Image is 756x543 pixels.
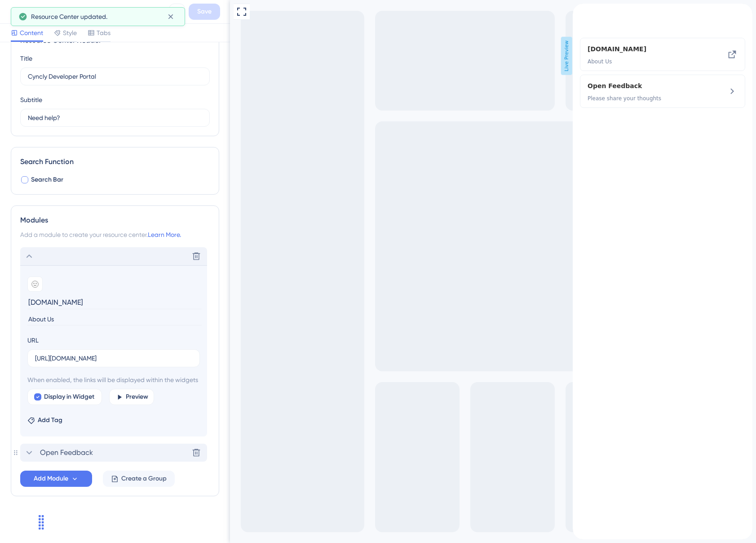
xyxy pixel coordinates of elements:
[64,4,67,12] div: 3
[109,389,154,405] button: Preview
[126,392,148,402] span: Preview
[148,231,181,238] a: Learn More.
[31,11,107,22] span: Resource Center updated.
[19,2,58,13] span: Need Help?
[27,335,39,346] div: URL
[44,392,94,402] span: Display in Widget
[197,6,212,17] span: Save
[34,473,68,484] span: Add Module
[28,113,202,123] input: Description
[15,91,135,98] span: Please share your thoughts
[27,374,200,385] span: When enabled, the links will be displayed within the widgets
[20,215,210,226] div: Modules
[15,77,135,98] div: Open Feedback
[20,444,210,462] div: Open Feedback
[27,415,62,426] button: Add Tag
[15,40,135,51] span: [DOMAIN_NAME]
[121,473,167,484] span: Create a Group
[20,94,42,105] div: Subtitle
[29,5,165,18] div: Developer Portal
[20,231,148,238] span: Add a module to create your resource center.
[20,471,92,487] button: Add Module
[40,447,93,458] span: Open Feedback
[20,156,210,167] div: Search Function
[28,71,199,81] input: Title
[189,4,220,20] button: Save
[27,295,202,309] input: Header
[20,27,43,38] span: Content
[63,27,77,38] span: Style
[15,77,135,88] span: Open Feedback
[35,353,192,363] input: your.website.com/path
[20,53,32,64] div: Title
[97,27,111,38] span: Tabs
[34,509,49,536] div: Drag
[38,415,62,426] span: Add Tag
[31,174,63,185] span: Search Bar
[27,313,202,325] input: Description
[15,40,135,62] div: Cyncly.com
[331,37,342,75] span: Live Preview
[103,471,175,487] button: Create a Group
[15,54,135,62] span: About Us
